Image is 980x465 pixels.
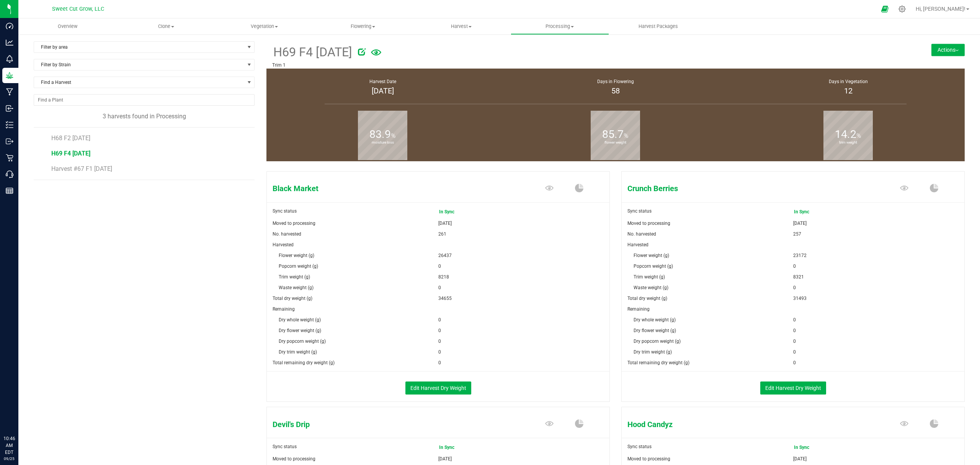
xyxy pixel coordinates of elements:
span: Hood Candyz [622,419,851,430]
group-info-box: Days in flowering [505,69,726,106]
inline-svg: Inventory [6,121,13,129]
span: select [245,42,254,52]
span: H69 F4 [DATE] [51,150,90,157]
input: NO DATA FOUND [34,95,254,105]
span: 0 [793,282,796,293]
span: Dry whole weight (g) [279,317,321,323]
div: Days in Flowering [509,78,722,85]
div: Days in Vegetation [742,78,955,85]
span: Moved to processing [627,221,670,226]
a: Harvest Packages [609,18,707,34]
span: In Sync [438,441,470,454]
span: Harvested [273,242,294,247]
group-info-box: Trim weight % [738,106,959,161]
span: No. harvested [627,231,656,237]
span: Harvest [413,23,510,30]
span: In Sync [794,442,825,453]
span: Open Ecommerce Menu [876,2,893,16]
span: Waste weight (g) [279,285,314,290]
span: Dry popcorn weight (g) [634,339,681,344]
div: Harvest Date [276,78,490,85]
span: Remaining [627,306,650,312]
span: [DATE] [793,218,807,229]
span: Dry trim weight (g) [634,349,672,355]
span: Sync status [273,208,297,214]
span: 0 [793,347,796,357]
span: Hi, [PERSON_NAME]! [916,6,965,12]
span: Black Market [267,183,496,194]
div: [DATE] [276,85,490,97]
group-info-box: Moisture loss % [272,106,493,161]
span: Harvest #67 F1 [DATE] [51,165,112,172]
div: 12 [742,85,955,97]
span: 8321 [793,272,804,282]
span: Flower weight (g) [279,253,314,258]
span: 261 [438,229,446,239]
group-info-box: Days in vegetation [738,69,959,106]
b: flower weight [591,108,640,177]
inline-svg: Inbound [6,105,13,112]
span: Flowering [314,23,412,30]
group-info-box: Flower weight % [505,106,726,161]
p: 09/25 [3,456,15,462]
div: 3 harvests found in Processing [34,112,255,121]
span: Moved to processing [627,456,670,462]
span: Flower weight (g) [634,253,669,258]
inline-svg: Grow [6,72,13,79]
span: 8218 [438,272,449,282]
span: Devil's Drip [267,419,496,430]
inline-svg: Analytics [6,39,13,46]
span: [DATE] [438,454,452,464]
inline-svg: Call Center [6,170,13,178]
span: 257 [793,229,801,239]
span: 0 [438,325,441,336]
b: moisture loss [358,108,407,177]
span: In Sync [793,441,825,454]
span: 0 [438,336,441,347]
span: H68 F2 [DATE] [51,134,90,142]
span: 0 [438,282,441,293]
span: Dry flower weight (g) [279,328,321,333]
b: trim weight [823,108,873,177]
span: In Sync [794,206,825,217]
span: 23172 [793,250,807,261]
span: Waste weight (g) [634,285,668,290]
span: Harvest Packages [628,23,688,30]
span: 0 [438,347,441,357]
inline-svg: Retail [6,154,13,162]
span: Overview [47,23,88,30]
span: Dry trim weight (g) [279,349,317,355]
span: Sync status [627,444,652,449]
span: Total remaining dry weight (g) [273,360,335,365]
span: 0 [793,325,796,336]
span: Processing [511,23,609,30]
span: 31493 [793,293,807,304]
span: Dry popcorn weight (g) [279,339,326,344]
inline-svg: Dashboard [6,22,13,30]
span: In Sync [439,442,470,453]
span: 0 [793,357,796,368]
span: Filter by Strain [34,59,245,70]
inline-svg: Outbound [6,138,13,145]
span: In Sync [439,206,470,217]
div: 58 [509,85,722,97]
p: Trim 1 [272,62,843,69]
inline-svg: Manufacturing [6,88,13,96]
group-info-box: Harvest Date [272,69,493,106]
span: Dry whole weight (g) [634,317,676,323]
span: Trim weight (g) [634,274,665,280]
a: Overview [18,18,117,34]
button: Actions [931,44,965,56]
span: Dry flower weight (g) [634,328,676,333]
span: 0 [438,357,441,368]
span: Trim weight (g) [279,274,310,280]
span: Harvested [627,242,648,247]
span: Clone [117,23,215,30]
span: Sync status [627,208,652,214]
a: Harvest [412,18,511,34]
inline-svg: Reports [6,187,13,195]
span: 26437 [438,250,452,261]
span: Remaining [273,306,295,312]
span: [DATE] [438,218,452,229]
a: Vegetation [215,18,314,34]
